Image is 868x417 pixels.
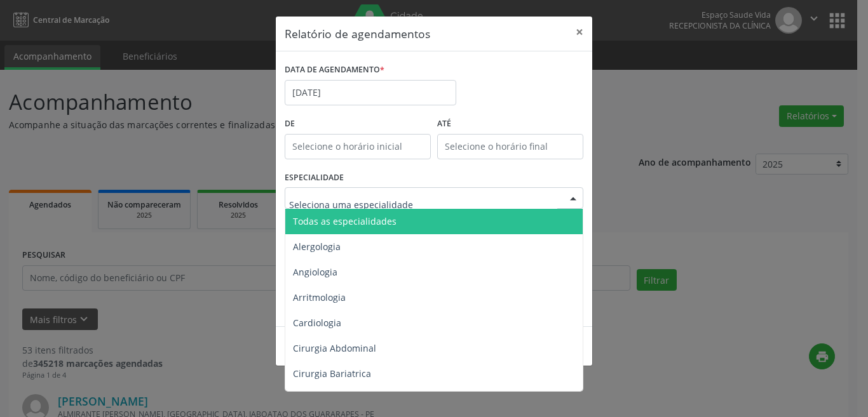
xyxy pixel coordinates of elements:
label: ESPECIALIDADE [285,168,344,188]
label: ATÉ [437,114,583,134]
input: Selecione o horário final [437,134,583,159]
span: Todas as especialidades [293,215,397,227]
label: De [285,114,431,134]
span: Cardiologia [293,317,341,329]
span: Cirurgia Abdominal [293,342,376,354]
span: Arritmologia [293,291,346,303]
input: Seleciona uma especialidade [289,192,557,217]
button: Close [567,17,592,48]
span: Angiologia [293,266,337,278]
span: Alergologia [293,241,341,253]
label: DATA DE AGENDAMENTO [285,60,384,80]
input: Selecione uma data ou intervalo [285,80,456,105]
input: Selecione o horário inicial [285,134,431,159]
span: Cirurgia Bariatrica [293,367,371,380]
h5: Relatório de agendamentos [285,25,430,42]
